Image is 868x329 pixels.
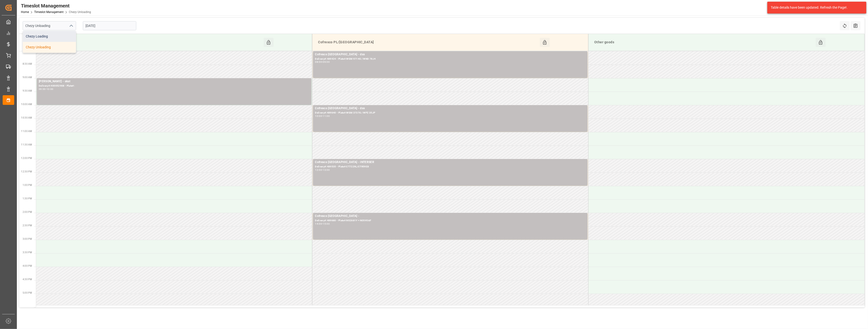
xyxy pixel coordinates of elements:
span: 1:00 PM [23,184,32,186]
div: Cofresco [GEOGRAPHIC_DATA] - dss [315,106,586,111]
div: Other goods [592,38,816,47]
span: 11:00 AM [21,130,32,133]
span: 10:00 AM [21,103,32,106]
div: 09:00 [323,61,330,63]
div: - [322,169,323,171]
div: Cofresco [GEOGRAPHIC_DATA] - dss [315,52,586,57]
div: Delivery#:400052908 - Plate#: [39,84,309,88]
span: 1:30 PM [23,197,32,200]
span: 10:30 AM [21,116,32,119]
div: Chezy Unloading [23,42,76,53]
button: close menu [67,22,74,30]
div: 09:00 [39,88,46,90]
div: Chezy Loading [23,31,76,42]
span: 5:00 PM [23,291,32,294]
span: 9:30 AM [23,89,32,92]
div: 15:00 [323,223,330,225]
input: Type to search/select [23,21,76,30]
span: 4:00 PM [23,265,32,267]
div: 08:00 [315,61,322,63]
span: 8:30 AM [23,63,32,65]
div: Cofresco PL/[GEOGRAPHIC_DATA] [316,38,540,47]
span: 12:30 PM [21,170,32,173]
span: 9:00 AM [23,76,32,79]
div: 10:00 [46,88,53,90]
div: 10:00 [315,115,322,117]
span: 4:30 PM [23,278,32,281]
div: 12:00 [315,169,322,171]
a: Timeslot Management [34,10,64,14]
div: Delivery#:489640 - Plate#:WGM 3737G / WPZ 35JP [315,111,586,115]
div: 14:00 [315,223,322,225]
span: 12:00 PM [21,157,32,159]
div: 11:00 [323,115,330,117]
div: Table details have been updated. Refresh the Page!. [771,5,859,10]
span: 11:30 AM [21,143,32,146]
div: Delivery#:489680 - Plate#:NO2681Y + NO595AF [315,219,586,223]
div: - [322,223,323,225]
div: - [46,88,46,90]
div: Cofresco [GEOGRAPHIC_DATA] - [315,214,586,219]
div: [PERSON_NAME] [40,38,264,47]
div: Timeslot Management [21,2,91,9]
span: 2:30 PM [23,224,32,227]
div: Delivery#:489535 - Plate#:CT7229L/CTR59E8 [315,165,586,169]
div: [PERSON_NAME] - skat [39,79,309,84]
input: DD-MM-YYYY [83,21,136,30]
div: - [322,115,323,117]
div: Delivery#:489424 - Plate#:WGM 9714G / WND 78J4 [315,57,586,61]
span: 2:00 PM [23,211,32,213]
span: 3:30 PM [23,251,32,254]
div: - [322,61,323,63]
span: 3:00 PM [23,238,32,240]
a: Home [21,10,29,14]
div: Cofresco [GEOGRAPHIC_DATA] - INTERSER [315,160,586,165]
div: 13:00 [323,169,330,171]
